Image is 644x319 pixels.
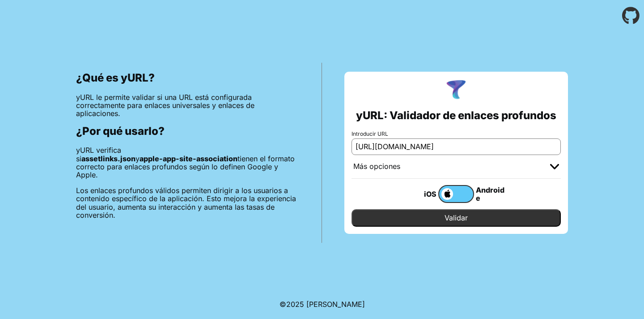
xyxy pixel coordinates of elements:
[424,190,436,198] font: iOS
[286,300,304,309] font: 2025
[352,209,561,226] input: Validar
[76,146,121,163] font: yURL verifica si
[76,71,155,84] font: ¿Qué es yURL?
[306,300,365,309] a: Sitio personal de Michael Ibragimchayev
[280,300,286,309] font: ©
[306,300,365,309] font: [PERSON_NAME]
[352,130,388,137] font: Introducir URL
[76,154,295,180] font: tienen el formato correcto para enlaces profundos según lo definen Google y Apple.
[76,93,254,118] font: yURL le permite validar si una URL está configurada correctamente para enlaces universales y enla...
[476,185,504,203] font: Androide
[445,79,468,102] img: Logotipo de yURL
[81,154,136,163] font: assetlinks.json
[356,109,556,122] font: yURL: Validador de enlaces profundos
[140,154,237,163] font: apple-app-site-association
[136,154,140,163] font: y
[550,164,559,169] img: cheurón
[76,186,296,220] font: Los enlaces profundos válidos permiten dirigir a los usuarios a contenido específico de la aplica...
[352,138,561,155] input: por ejemplo https://app.chayev.com/xyx
[353,162,400,171] font: Más opciones
[76,125,165,138] font: ¿Por qué usarlo?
